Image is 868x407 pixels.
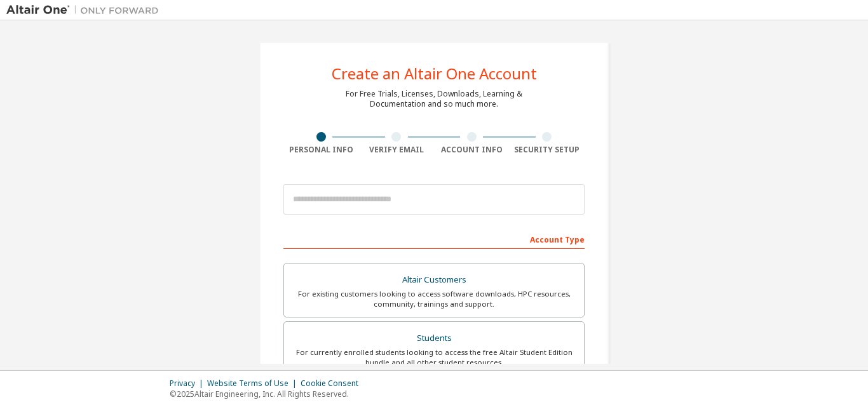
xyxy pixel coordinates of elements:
div: Cookie Consent [301,378,366,389]
div: Privacy [170,378,207,389]
div: For existing customers looking to access software downloads, HPC resources, community, trainings ... [292,289,576,309]
div: Students [292,330,576,347]
img: Altair One [6,4,165,17]
div: For currently enrolled students looking to access the free Altair Student Edition bundle and all ... [292,347,576,368]
div: Website Terms of Use [207,378,301,389]
div: For Free Trials, Licenses, Downloads, Learning & Documentation and so much more. [346,89,522,109]
div: Account Type [283,229,585,249]
p: © 2025 Altair Engineering, Inc. All Rights Reserved. [170,389,366,399]
div: Account Info [434,145,510,155]
div: Create an Altair One Account [332,66,537,81]
div: Personal Info [283,145,359,155]
div: Verify Email [359,145,435,155]
div: Security Setup [510,145,585,155]
div: Altair Customers [292,271,576,289]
